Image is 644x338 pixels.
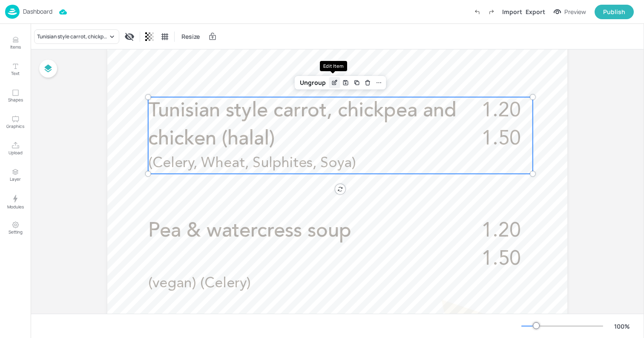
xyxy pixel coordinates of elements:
div: Ungroup [296,77,329,88]
span: 1.20 1.50 [481,101,520,149]
div: Duplicate [351,77,362,88]
span: (Celery, Wheat, Sulphites, Soya) [148,156,356,170]
div: Save Layout [340,77,351,88]
button: Preview [549,6,591,18]
label: Undo (Ctrl + Z) [470,5,484,19]
span: 1.20 1.50 [481,221,520,269]
button: Publish [595,5,634,19]
div: Display condition [123,30,136,43]
div: Edit Item [329,77,340,88]
label: Redo (Ctrl + Y) [484,5,499,19]
div: Edit Item [320,61,347,72]
span: Pea & watercress soup [148,221,351,241]
span: (vegan) (Celery) [148,276,251,291]
p: Dashboard [23,9,52,14]
div: Delete [362,77,374,88]
div: Tunisian style carrot, chickpea and chicken (halal) [37,33,108,40]
span: Tunisian style carrot, chickpea and chicken (halal) [148,101,457,149]
span: Resize [180,32,201,41]
div: Preview [564,7,586,17]
div: Publish [603,7,625,17]
div: Export [526,7,545,16]
div: 100 % [612,322,632,331]
img: logo-86c26b7e.jpg [5,5,20,19]
div: Import [502,7,522,16]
